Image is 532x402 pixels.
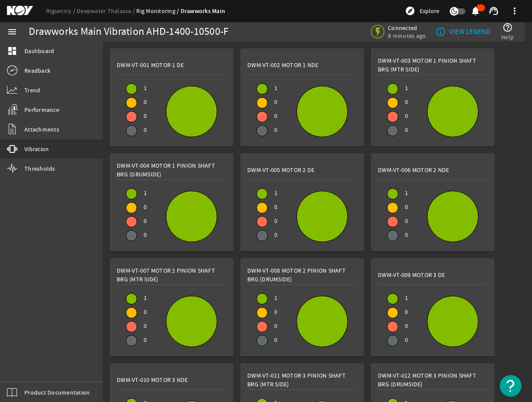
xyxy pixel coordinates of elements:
[398,307,408,321] span: 0
[137,84,147,98] span: 1
[398,294,408,307] span: 1
[247,166,314,174] span: DWM-VT-005 Motor 2 DE
[470,6,481,16] mat-icon: notifications
[29,27,229,36] div: Drawworks Main Vibration AHD-1400-10500-F
[401,4,443,18] button: Explore
[501,33,514,41] span: Help
[136,7,180,15] a: Rig Monitoring
[502,22,513,33] mat-icon: help_outline
[449,27,491,36] b: VIEW LEGEND
[137,189,147,203] span: 1
[398,125,408,139] span: 0
[137,203,147,216] span: 0
[7,144,17,154] mat-icon: vibration
[24,105,59,114] span: Performance
[24,145,49,153] span: Vibration
[137,335,147,349] span: 0
[137,321,147,335] span: 0
[24,164,55,173] span: Thresholds
[435,27,442,37] mat-icon: info_outline
[388,32,426,40] span: 8 minutes ago
[137,98,147,111] span: 0
[267,125,277,139] span: 0
[137,125,147,139] span: 0
[181,7,226,15] a: Drawworks Main
[267,111,277,125] span: 0
[24,47,54,55] span: Dashboard
[420,7,439,15] span: Explore
[267,203,277,216] span: 0
[488,6,499,16] mat-icon: support_agent
[398,335,408,349] span: 0
[504,0,525,21] button: more_vert
[267,321,277,335] span: 0
[398,321,408,335] span: 0
[378,56,488,74] span: DWM-VT-003 Motor 1 Pinion Shaft BRG (mtr side)
[432,24,494,40] button: VIEW LEGEND
[24,86,40,95] span: Trend
[398,111,408,125] span: 0
[378,166,449,174] span: DWM-VT-006 Motor 2 NDE
[500,375,522,397] button: Open Resource Center
[267,230,277,244] span: 0
[24,125,59,134] span: Attachments
[267,189,277,203] span: 1
[117,266,226,284] span: DWM-VT-007 Motor 2 Pinion Shaft BRG (mtr side)
[137,111,147,125] span: 0
[46,7,77,15] a: Rigsentry
[398,84,408,98] span: 1
[398,230,408,244] span: 0
[378,270,445,279] span: DWM-VT-009 Motor 3 DE
[117,61,184,69] span: DWM-VT-001 Motor 1 DE
[405,6,415,16] mat-icon: explore
[7,46,17,56] mat-icon: dashboard
[77,7,136,15] a: Deepwater Thalassa
[117,161,226,179] span: DWM-VT-004 Motor 1 Pinion Shaft BRG (drumside)
[398,189,408,203] span: 1
[267,98,277,111] span: 0
[24,66,51,75] span: Readback
[137,307,147,321] span: 0
[267,335,277,349] span: 0
[398,216,408,230] span: 0
[378,371,488,388] span: DWM-VT-012 Motor 3 Pinion Shaft BRG (drumside)
[398,203,408,216] span: 0
[7,27,17,37] mat-icon: menu
[137,294,147,307] span: 1
[247,266,357,284] span: DWM-VT-008 Motor 2 Pinion Shaft BRG (drumside)
[24,388,90,397] span: Product Documentation
[117,375,188,384] span: DWM-VT-010 Motor 3 NDE
[398,98,408,111] span: 0
[247,61,319,69] span: DWM-VT-002 Motor 1 NDE
[137,230,147,244] span: 0
[267,84,277,98] span: 1
[267,307,277,321] span: 0
[137,216,147,230] span: 0
[267,216,277,230] span: 0
[388,24,426,32] span: Connected
[247,371,357,388] span: DWM-VT-011 Motor 3 Pinion Shaft BRG (mtr side)
[267,294,277,307] span: 1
